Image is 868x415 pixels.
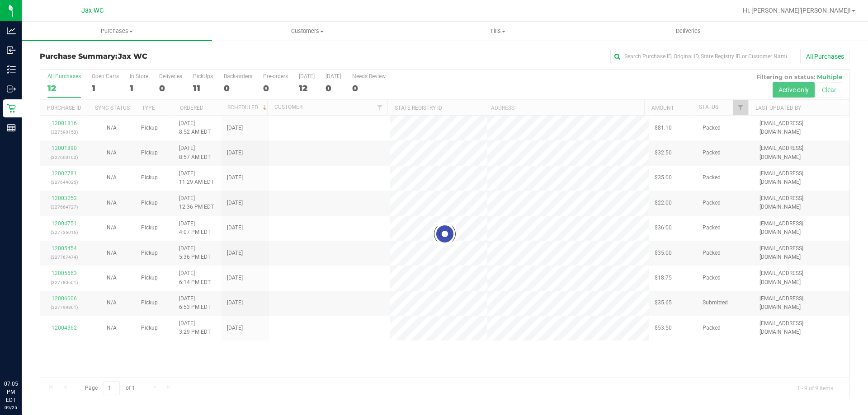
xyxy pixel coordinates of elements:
[7,46,16,55] inline-svg: Inbound
[664,27,713,35] span: Deliveries
[403,27,592,35] span: Tills
[22,27,212,35] span: Purchases
[4,380,18,404] p: 07:05 PM EDT
[7,84,16,93] inline-svg: Outbound
[212,22,402,41] a: Customers
[7,123,16,132] inline-svg: Reports
[81,7,104,14] span: Jax WC
[402,22,593,41] a: Tills
[118,52,147,61] span: Jax WC
[610,50,791,63] input: Search Purchase ID, Original ID, State Registry ID or Customer Name...
[9,343,36,370] iframe: Resource center
[743,7,851,14] span: Hi, [PERSON_NAME]'[PERSON_NAME]!
[593,22,783,41] a: Deliveries
[4,404,18,411] p: 09/25
[22,22,212,41] a: Purchases
[800,49,850,64] button: All Purchases
[212,27,402,35] span: Customers
[7,104,16,113] inline-svg: Retail
[7,26,16,35] inline-svg: Analytics
[40,52,310,61] h3: Purchase Summary:
[7,65,16,74] inline-svg: Inventory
